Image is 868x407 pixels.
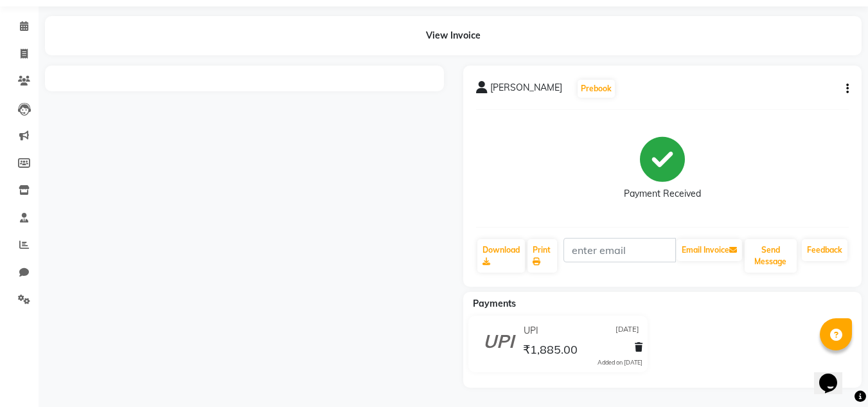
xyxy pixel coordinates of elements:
[745,239,797,273] button: Send Message
[563,238,676,262] input: enter email
[624,187,701,201] div: Payment Received
[814,356,855,394] iframe: chat widget
[578,80,615,98] button: Prebook
[477,239,525,273] a: Download
[45,16,862,55] div: View Invoice
[527,239,557,273] a: Print
[677,239,742,261] button: Email Invoice
[524,324,538,338] span: UPI
[473,298,516,309] span: Payments
[802,239,847,261] a: Feedback
[616,324,639,338] span: [DATE]
[490,81,562,99] span: [PERSON_NAME]
[598,358,642,367] div: Added on [DATE]
[523,342,578,360] span: ₹1,885.00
